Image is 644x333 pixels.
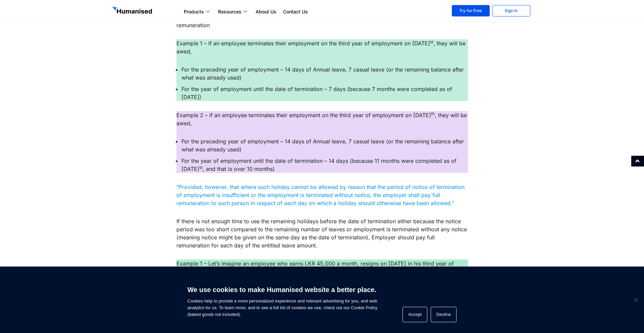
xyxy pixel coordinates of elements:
button: Accept [402,307,427,322]
p: Example 1 – Let’s imagine an employee who earns LKR 45,000 a month, resigns on [DATE] in his thir... [176,259,468,284]
li: For the preceding year of employment – 14 days of Annual leave, 7 casual leave (or the remaining ... [181,65,468,82]
li: For the year of employment until the date of termination – 7 days (because 7 months were complete... [181,85,468,101]
p: “Provided, however, that where such holiday cannot be allowed by reason that the period of notice... [176,183,468,207]
li: For the preceding year of employment – 14 days of Annual leave, 7 casual leave (or the remaining ... [181,137,468,153]
a: About Us [252,8,280,16]
span: Decline [632,296,639,303]
span: Cookies help to provide a more personalized experience and relevant advertising for you, and web ... [187,282,377,318]
a: Contact Us [280,8,311,16]
button: Decline [431,307,457,322]
a: Sign In [492,5,530,16]
sup: th [431,111,435,116]
a: Resources [215,8,252,16]
a: Try for Free [452,5,490,16]
sup: st [199,165,203,170]
img: GetHumanised Logo [112,7,153,15]
a: Products [180,8,215,16]
p: Example 2 – if an employee terminates their employment on the third year of employment on [DATE] ... [176,111,468,127]
p: Example 1 – if an employee terminates their employment on the third year of employment on [DATE] ... [176,39,468,55]
p: If there is not enough time to use the remaining holidays before the date of termination either b... [176,217,468,249]
sup: st [430,39,433,44]
li: For the year of employment until the date of termination – 14 days (because 11 months were comple... [181,157,468,173]
h6: We use cookies to make Humanised website a better place. [187,285,377,294]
